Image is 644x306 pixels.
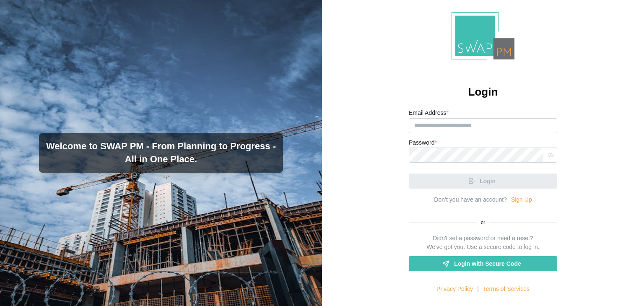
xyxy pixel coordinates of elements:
[46,140,276,166] h3: Welcome to SWAP PM - From Planning to Progress - All in One Place.
[409,219,557,227] div: or
[454,257,521,271] span: Login with Secure Code
[434,195,507,205] div: Don’t you have an account?
[409,138,437,148] label: Password
[409,109,449,118] label: Email Address
[409,256,557,271] a: Login with Secure Code
[483,285,530,294] a: Terms of Services
[511,195,532,205] a: Sign Up
[477,285,479,294] div: |
[436,285,473,294] a: Privacy Policy
[452,12,514,60] img: Logo
[468,85,498,99] h2: Login
[426,234,539,252] div: Didn't set a password or need a reset? We've got you. Use a secure code to log in.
